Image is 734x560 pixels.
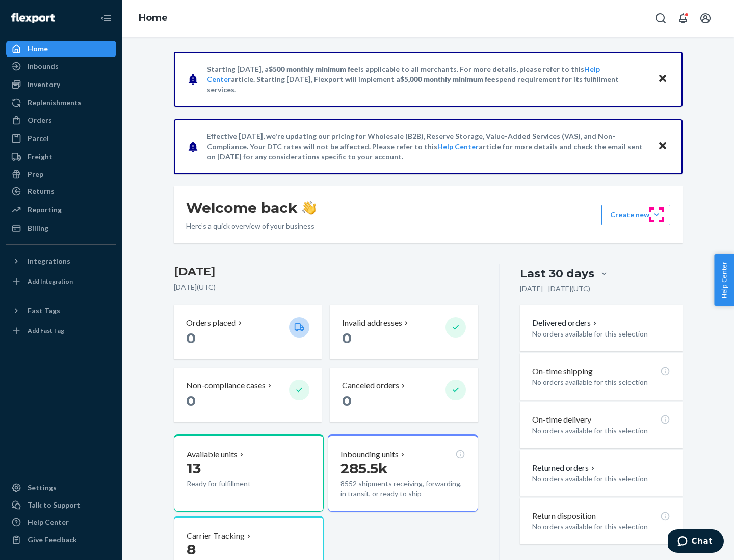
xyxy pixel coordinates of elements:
a: Reporting [6,202,116,218]
p: No orders available for this selection [532,329,670,339]
a: Help Center [437,142,479,151]
a: Freight [6,149,116,165]
div: Freight [28,152,53,162]
div: Integrations [28,256,70,266]
div: Inbounds [28,61,59,71]
p: Effective [DATE], we're updating our pricing for Wholesale (B2B), Reserve Storage, Value-Added Se... [207,131,648,162]
span: 0 [186,329,196,347]
div: Fast Tags [28,305,60,316]
button: Invalid addresses 0 [330,305,478,359]
p: No orders available for this selection [532,473,670,484]
div: Inventory [28,79,60,90]
button: Orders placed 0 [174,305,322,359]
div: Parcel [28,133,49,144]
a: Home [6,41,116,57]
div: Last 30 days [520,266,594,282]
h1: Welcome back [186,199,316,217]
span: 0 [342,329,352,347]
div: Settings [28,483,57,493]
button: Available units13Ready for fulfillment [174,434,324,512]
div: Orders [28,115,52,125]
p: 8552 shipments receiving, forwarding, in transit, or ready to ship [340,479,465,499]
a: Parcel [6,130,116,147]
p: [DATE] - [DATE] ( UTC ) [520,284,590,294]
span: $500 monthly minimum fee [269,65,358,73]
a: Prep [6,166,116,182]
span: 0 [342,392,352,409]
img: hand-wave emoji [302,201,316,215]
span: 285.5k [340,460,388,477]
h3: [DATE] [174,264,478,280]
div: Talk to Support [28,500,81,510]
span: 13 [187,460,201,477]
p: Return disposition [532,510,596,522]
button: Integrations [6,253,116,269]
p: No orders available for this selection [532,426,670,436]
div: Give Feedback [28,535,77,545]
span: 8 [187,541,196,558]
button: Returned orders [532,462,597,474]
a: Returns [6,183,116,200]
p: Non-compliance cases [186,380,266,391]
a: Home [139,12,168,23]
button: Create new [601,205,670,225]
button: Close Navigation [96,8,116,29]
a: Settings [6,480,116,496]
span: 0 [186,392,196,409]
p: Invalid addresses [342,317,402,329]
div: Reporting [28,205,62,215]
button: Fast Tags [6,302,116,319]
div: Add Fast Tag [28,326,64,335]
button: Open notifications [673,8,693,29]
div: Prep [28,169,43,179]
button: Open account menu [695,8,716,29]
button: Inbounding units285.5k8552 shipments receiving, forwarding, in transit, or ready to ship [328,434,478,512]
button: Canceled orders 0 [330,368,478,422]
div: Add Integration [28,277,73,286]
button: Help Center [714,254,734,306]
button: Delivered orders [532,317,599,329]
p: No orders available for this selection [532,522,670,532]
p: On-time shipping [532,366,593,377]
a: Help Center [6,514,116,530]
div: Billing [28,223,48,233]
div: Help Center [28,517,69,527]
p: On-time delivery [532,414,591,426]
div: Returns [28,186,55,197]
p: No orders available for this selection [532,377,670,387]
img: Flexport logo [11,13,55,23]
p: Starting [DATE], a is applicable to all merchants. For more details, please refer to this article... [207,64,648,95]
div: Replenishments [28,98,82,108]
p: Canceled orders [342,380,399,391]
iframe: Opens a widget where you can chat to one of our agents [668,529,724,555]
button: Close [656,72,669,87]
p: Inbounding units [340,449,399,460]
a: Add Fast Tag [6,323,116,339]
a: Replenishments [6,95,116,111]
a: Orders [6,112,116,128]
a: Billing [6,220,116,236]
button: Close [656,139,669,154]
button: Talk to Support [6,497,116,513]
a: Inbounds [6,58,116,74]
span: $5,000 monthly minimum fee [400,75,495,83]
p: Orders placed [186,317,236,329]
div: Home [28,44,48,54]
ol: breadcrumbs [130,4,176,33]
p: Ready for fulfillment [187,479,281,489]
a: Add Integration [6,273,116,290]
button: Give Feedback [6,531,116,548]
p: Available units [187,449,238,460]
button: Open Search Box [650,8,671,29]
p: Carrier Tracking [187,530,245,542]
a: Inventory [6,76,116,93]
button: Non-compliance cases 0 [174,368,322,422]
p: Here’s a quick overview of your business [186,221,316,231]
p: [DATE] ( UTC ) [174,282,478,292]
